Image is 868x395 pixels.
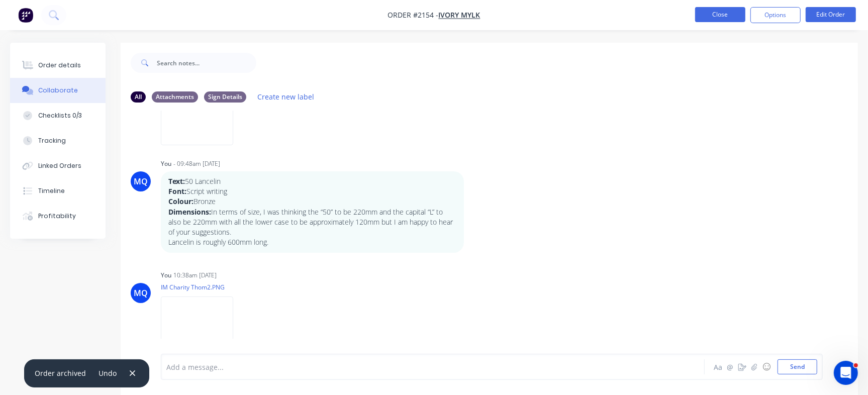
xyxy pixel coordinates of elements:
img: Factory [18,8,33,23]
button: Order details [10,53,106,78]
p: Bronze [168,196,456,207]
div: Timeline [38,186,65,195]
button: Checklists 0/3 [10,103,106,128]
div: All [131,91,146,103]
button: Aa [712,361,724,373]
strong: Dimensions: [168,207,211,217]
button: Undo [93,366,122,380]
button: Linked Orders [10,153,106,178]
div: You [161,159,171,168]
div: 10:38am [DATE] [173,271,217,280]
div: You [161,271,171,280]
div: Checklists 0/3 [38,111,82,120]
div: Profitability [38,212,76,221]
div: Collaborate [38,86,78,95]
div: Linked Orders [38,161,81,170]
button: Profitability [10,204,106,229]
button: Create new label [252,90,320,104]
button: Close [695,7,745,22]
button: Options [750,7,801,23]
input: Search notes... [157,53,256,73]
div: Order details [38,61,81,70]
button: Send [778,359,817,374]
button: Collaborate [10,78,106,103]
button: ☺ [760,361,773,373]
button: @ [724,361,736,373]
p: 50 Lancelin [168,176,456,186]
div: - 09:48am [DATE] [173,159,220,168]
button: Edit Order [806,7,856,22]
div: Tracking [38,136,66,145]
div: MQ [134,175,148,187]
p: Lancelin is roughly 600mm long. [168,237,456,247]
div: Attachments [152,91,198,103]
strong: Colour: [168,196,194,206]
button: Tracking [10,128,106,153]
p: In terms of size, I was thinking the “50” to be 220mm and the capital “L” to also be 220mm with a... [168,207,456,238]
p: Script writing [168,186,456,196]
span: Order #2154 - [388,11,439,20]
div: Order archived [35,368,86,378]
iframe: Intercom live chat [834,361,858,385]
a: Ivory Mylk [439,11,480,20]
div: MQ [134,287,148,299]
strong: Font: [168,186,186,196]
strong: Text: [168,176,185,186]
button: Timeline [10,178,106,204]
p: IM Charity Thom2.PNG [161,283,243,291]
div: Sign Details [204,91,246,103]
